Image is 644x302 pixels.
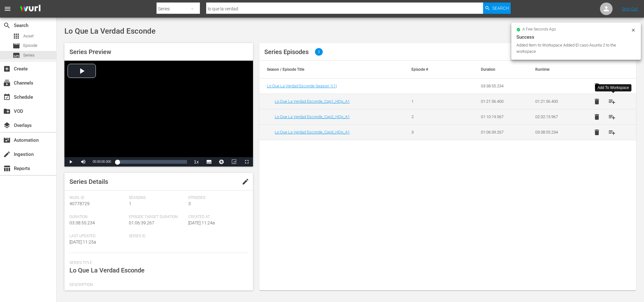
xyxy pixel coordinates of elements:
[69,220,95,225] span: 03:38:55.234
[69,239,96,244] span: [DATE] 11:25a
[516,33,636,41] div: Success
[593,129,601,136] span: delete
[23,52,35,58] span: Series
[129,215,185,220] span: Episode Target Duration
[69,261,245,266] span: Series Title:
[492,3,509,14] span: Search
[64,27,156,36] span: Lo Que La Verdad Esconde
[188,201,191,206] span: 3
[188,195,245,200] span: Episodes
[23,42,37,49] span: Episode
[69,215,126,220] span: Duration
[264,48,309,56] span: Series Episodes
[528,61,582,78] th: Runtime
[129,234,185,239] span: Series ID
[593,113,601,121] span: delete
[129,201,131,206] span: 1
[238,174,253,189] button: edit
[404,94,458,109] td: 1
[129,220,154,225] span: 01:06:39.267
[3,107,11,115] span: VOD
[228,157,240,167] button: Picture-in-Picture
[77,157,90,167] button: Mute
[473,109,528,124] td: 01:10:19.567
[589,79,604,94] button: delete
[69,178,108,185] span: Series Details
[129,195,185,200] span: Seasons
[117,160,187,164] div: Progress Bar
[3,165,11,172] span: Reports
[528,124,582,140] td: 03:38:55.234
[593,98,601,105] span: delete
[522,27,556,32] span: a few seconds ago
[3,93,11,101] span: Schedule
[589,109,604,124] button: delete
[13,32,20,40] span: Asset
[240,157,253,167] button: Fullscreen
[188,215,245,220] span: Created At
[483,3,511,14] button: Search
[4,5,11,13] span: menu
[315,48,323,56] span: 3
[267,84,337,88] span: Lo Que La Verdad Esconde Season 1 ( 1 )
[64,61,253,167] div: Video Player
[3,65,11,73] span: Create
[608,113,616,121] span: playlist_add
[608,98,616,105] span: playlist_add
[69,266,145,274] span: Lo Que La Verdad Esconde
[404,124,458,140] td: 3
[13,52,20,59] span: subtitles
[589,125,604,140] button: delete
[3,22,11,29] span: Search
[275,99,350,104] a: Lo Que La Verdad Esconde_Cap1_HDp_A1
[259,61,404,78] th: Season / Episode Title
[528,94,582,109] td: 01:21:56.400
[608,129,616,136] span: playlist_add
[23,33,34,39] span: Asset
[275,114,350,119] a: Lo Que La Verdad Esconde_Cap2_HDp_A1
[473,124,528,140] td: 01:06:39.267
[188,220,215,225] span: [DATE] 11:24a
[473,94,528,109] td: 01:21:56.400
[528,109,582,124] td: 02:32:15.967
[473,79,528,94] td: 03:38:55.234
[69,234,126,239] span: Last Updated
[3,79,11,87] span: Channels
[69,48,111,56] span: Series Preview
[473,61,528,78] th: Duration
[604,94,619,109] button: playlist_add
[69,201,90,206] span: 40778729
[203,157,215,167] button: Subtitles
[3,136,11,144] span: Automation
[622,6,638,11] a: Sign Out
[589,94,604,109] button: delete
[64,157,77,167] button: Play
[3,122,11,129] span: Overlays
[267,84,337,88] a: Lo Que La Verdad Esconde Season 1(1)
[3,151,11,158] span: Ingestion
[404,61,458,78] th: Episode #
[15,2,45,16] img: ans4CAIJ8jUAAAAAAAAAAAAAAAAAAAAAAAAgQb4GAAAAAAAAAAAAAAAAAAAAAAAAJMjXAAAAAAAAAAAAAAAAAAAAAAAAgAT5G...
[93,160,111,163] span: 00:00:00.000
[275,130,350,135] a: Lo Que La Verdad Esconde_Cap3_HDp_A1
[604,109,619,124] button: playlist_add
[215,157,228,167] button: Jump To Time
[516,42,629,55] div: Added Item to Workspace Added El caso Asunta 2 to the workspace
[242,178,249,185] span: edit
[593,82,601,90] span: delete
[190,157,203,167] button: Playback Rate
[404,109,458,124] td: 2
[597,85,629,91] div: Add To Workspace
[13,42,20,50] span: Episode
[69,283,245,288] span: Description:
[604,125,619,140] button: playlist_add
[69,195,126,200] span: Wurl Id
